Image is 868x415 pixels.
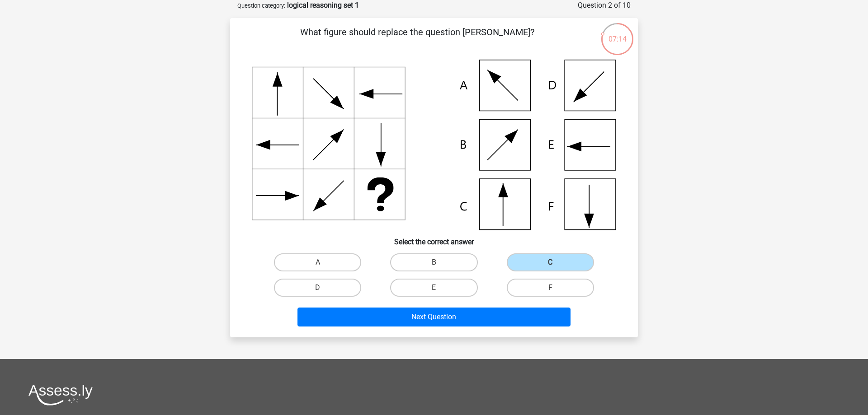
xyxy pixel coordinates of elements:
img: Assessly logo [28,384,93,406]
label: B [390,253,477,271]
label: A [274,253,361,271]
label: D [274,279,361,297]
div: 07:14 [600,22,634,45]
strong: logical reasoning set 1 [287,1,359,9]
label: F [507,279,594,297]
p: What figure should replace the question [PERSON_NAME]? [245,25,590,52]
label: C [507,253,594,271]
button: Next Question [297,308,571,326]
label: E [390,279,477,297]
h6: Select the correct answer [245,230,623,246]
small: Question category: [237,2,285,9]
